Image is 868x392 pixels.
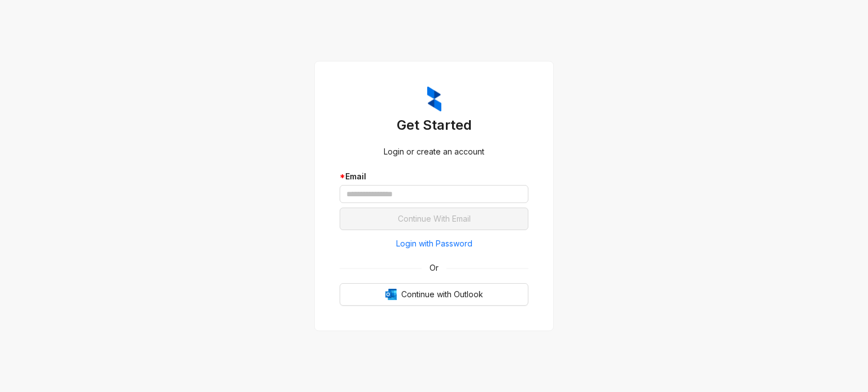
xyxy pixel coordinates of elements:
div: Login or create an account [340,146,528,158]
img: Outlook [385,289,397,300]
span: Login with Password [396,237,472,250]
button: Login with Password [340,235,528,253]
span: Or [422,262,446,274]
span: Continue with Outlook [401,288,483,301]
img: ZumaIcon [427,86,441,112]
div: Email [340,170,528,183]
h3: Get Started [340,116,528,134]
button: Continue With Email [340,208,528,230]
button: OutlookContinue with Outlook [340,283,528,306]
